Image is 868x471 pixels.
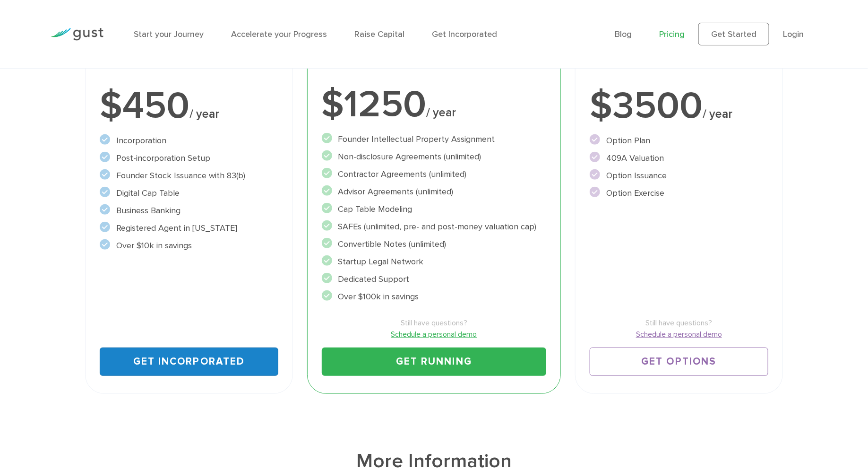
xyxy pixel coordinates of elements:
[322,273,547,286] li: Dedicated Support
[590,87,768,125] div: $3500
[698,23,769,45] a: Get Started
[354,29,404,39] a: Raise Capital
[590,169,768,182] li: Option Issuance
[322,150,547,163] li: Non-disclosure Agreements (unlimited)
[322,348,547,376] a: Get Running
[100,222,278,235] li: Registered Agent in [US_STATE]
[51,28,103,41] img: Gust Logo
[100,204,278,217] li: Business Banking
[322,133,547,146] li: Founder Intellectual Property Assignment
[322,185,547,198] li: Advisor Agreements (unlimited)
[322,317,547,329] span: Still have questions?
[100,169,278,182] li: Founder Stock Issuance with 83(b)
[322,86,547,123] div: $1250
[590,329,768,340] a: Schedule a personal demo
[703,107,732,121] span: / year
[615,29,632,39] a: Blog
[659,29,685,39] a: Pricing
[590,187,768,200] li: Option Exercise
[134,29,204,39] a: Start your Journey
[100,239,278,252] li: Over $10k in savings
[322,220,547,233] li: SAFEs (unlimited, pre- and post-money valuation cap)
[590,152,768,165] li: 409A Valuation
[322,290,547,303] li: Over $100k in savings
[100,348,278,376] a: Get Incorporated
[100,187,278,200] li: Digital Cap Table
[590,134,768,147] li: Option Plan
[322,203,547,216] li: Cap Table Modeling
[590,348,768,376] a: Get Options
[590,317,768,329] span: Still have questions?
[100,87,278,125] div: $450
[189,107,219,121] span: / year
[322,238,547,251] li: Convertible Notes (unlimited)
[783,29,804,39] a: Login
[322,329,547,340] a: Schedule a personal demo
[432,29,497,39] a: Get Incorporated
[100,152,278,165] li: Post-incorporation Setup
[322,255,547,268] li: Startup Legal Network
[322,168,547,181] li: Contractor Agreements (unlimited)
[231,29,327,39] a: Accelerate your Progress
[100,134,278,147] li: Incorporation
[427,105,456,120] span: / year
